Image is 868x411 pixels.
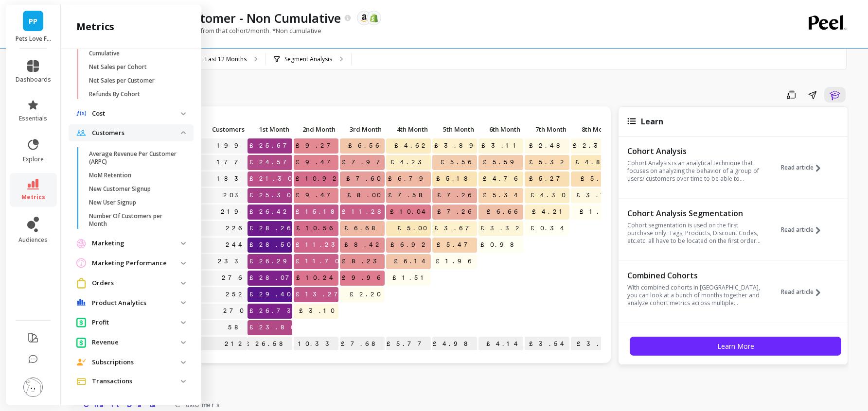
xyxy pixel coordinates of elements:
button: Read article [781,207,828,252]
a: 203 [221,188,248,203]
span: £2.39 [571,138,617,153]
div: Toggle SortBy [247,122,293,137]
a: 252 [224,287,248,302]
span: £9.27 [294,138,340,153]
span: 1st Month [249,125,289,133]
span: £2.48 [527,138,569,153]
span: £6.79 [386,171,432,186]
span: 5th Month [434,125,474,133]
span: £5.00 [395,221,431,236]
span: £0.98 [478,238,523,252]
span: £23.80 [248,320,299,335]
p: £5.77 [386,337,431,351]
span: £4.23 [389,155,431,170]
div: Toggle SortBy [189,122,235,137]
img: api.shopify.svg [370,14,378,22]
span: £25.30 [248,188,295,203]
img: api.amazon.svg [360,14,369,22]
a: 244 [224,238,248,252]
p: 4th Month [386,122,431,136]
img: down caret icon [181,301,186,304]
p: £4.14 [478,337,523,351]
div: Toggle SortBy [570,122,617,137]
span: £2.20 [348,287,385,302]
span: 7th Month [527,125,567,133]
span: £5.47 [435,238,477,252]
span: £5.32 [527,155,569,170]
a: 183 [215,171,248,186]
a: 270 [221,304,248,318]
span: £3.67 [432,221,478,236]
span: £7.58 [386,188,432,203]
span: £5.27 [527,171,569,186]
div: Toggle SortBy [432,122,478,137]
span: Read article [781,226,814,234]
img: navigation item icon [76,239,86,248]
span: £5.34 [481,188,523,203]
span: £4.21 [530,205,569,219]
span: Customers [191,125,245,133]
p: Marketing [92,239,181,248]
span: Read article [781,164,814,171]
p: £3.54 [525,337,569,351]
p: MoM Retention [89,171,131,179]
div: Toggle SortBy [339,122,386,137]
span: £6.66 [485,205,523,219]
img: navigation item icon [76,110,86,117]
button: Read article [781,145,828,190]
span: £4.76 [481,171,523,186]
span: £9.47 [294,155,340,170]
p: Orders [92,278,181,288]
p: Profit [92,318,181,327]
span: £5.56 [439,155,477,170]
img: navigation item icon [76,258,86,268]
span: Learn [641,116,663,127]
span: £4.84 [573,155,616,170]
span: £7.26 [435,205,477,219]
div: Toggle SortBy [478,122,524,137]
span: PP [29,16,37,27]
img: down caret icon [181,361,186,364]
p: Customers [92,128,181,138]
p: New Customer Signup [89,185,151,193]
span: £0.34 [529,221,569,236]
p: Net Sales per Customer [89,77,155,85]
p: Cohort segmentation is used on the first purchase only. Tags, Products, Discount Codes, etc.etc. ... [627,222,761,245]
p: Last 12 Months [205,55,247,63]
img: profile picture [23,377,43,397]
span: £6.14 [392,254,431,269]
button: Learn More [630,337,841,356]
div: Toggle SortBy [386,122,432,137]
span: £10.56 [294,221,338,236]
img: navigation item icon [76,317,86,327]
img: navigation item icon [76,130,86,136]
p: Customers [189,122,248,136]
a: 233 [216,254,248,269]
img: navigation item icon [76,278,86,288]
span: £3.89 [432,138,482,153]
p: Revenue generated per customer from that cohort/month. *Non cumulative [82,26,321,35]
p: Cost [92,109,181,119]
p: Cohort Analysis Segmentation [627,208,761,218]
span: £26.73 [248,304,300,318]
span: £8.23 [340,254,386,269]
span: 4th Month [388,125,428,133]
span: £26.29 [248,254,296,269]
p: 8th Month [571,122,616,136]
img: navigation item icon [76,378,86,385]
p: 5th Month [432,122,477,136]
span: £9.47 [294,188,340,203]
div: Toggle SortBy [524,122,570,137]
span: £11.23 [294,238,344,252]
span: metrics [21,193,45,201]
p: Cohort Analysis [627,146,761,156]
span: £6.92 [389,238,431,252]
p: £4.98 [432,337,477,351]
span: essentials [19,115,47,122]
p: Average Revenue Per Customer (ARPC) [89,150,182,166]
span: £25.67 [248,138,296,153]
span: £3.32 [478,221,525,236]
span: £8.00 [345,188,385,203]
span: £8.42 [342,238,385,252]
span: £10.24 [294,271,338,285]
